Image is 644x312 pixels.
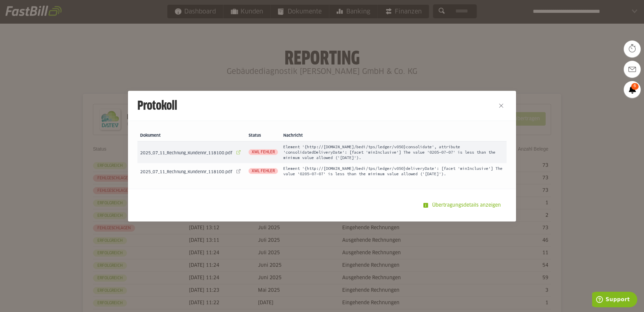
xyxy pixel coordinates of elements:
sl-icon-button: 2025_07_11_Rechnung_Kundennr_118100.pdf [234,166,243,176]
span: XML Fehler [249,168,278,174]
span: 2025_07_11_Rechnung_Kundennr_118100.pdf [140,170,232,174]
span: 6 [631,83,639,90]
sl-icon-button: 2025_07_11_Rechnung_Kundennr_118100.pdf [234,148,243,157]
iframe: Öffnet ein Widget, in dem Sie weitere Informationen finden [592,292,637,309]
sl-button: Übertragungsdetails anzeigen [419,199,507,212]
span: 2025_07_11_Rechnung_Kundennr_118100.pdf [140,151,232,155]
td: Element '{http://[DOMAIN_NAME]/bedi/tps/ledger/v050}consolidate', attribute 'consolidatedDelivery... [281,141,507,163]
a: 6 [624,81,641,98]
td: Element '{http://[DOMAIN_NAME]/bedi/tps/ledger/v050}deliveryDate': [facet 'minInclusive'] The val... [281,163,507,179]
th: Dokument [137,130,246,141]
th: Nachricht [281,130,507,141]
th: Status [246,130,281,141]
span: XML Fehler [249,149,278,155]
